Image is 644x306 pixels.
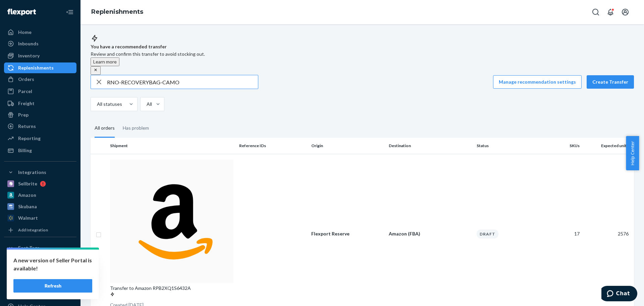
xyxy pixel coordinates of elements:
a: Replenishments [4,62,76,73]
p: Amazon (FBA) [389,230,471,237]
div: Amazon [18,192,36,199]
button: Help Center [626,136,639,170]
div: Inbounds [18,40,39,47]
a: Prep [4,110,76,120]
div: Home [18,29,32,36]
a: Home [4,27,76,38]
div: Sellbrite [18,180,37,187]
th: Expected units [582,138,634,154]
input: Search Transfers [107,75,258,89]
div: Draft [477,229,498,238]
th: SKUs [546,138,582,154]
div: Add Integration [18,227,48,233]
iframe: Opens a widget where you can chat to one of our agents [601,286,637,303]
button: Open Search Box [589,5,602,19]
a: Amazon [4,190,76,201]
a: Replenishments [91,8,143,15]
button: Open notifications [604,5,617,19]
a: Walmart [4,213,76,223]
div: Prep [18,112,29,118]
th: Destination [386,138,474,154]
a: Billing [4,145,76,156]
div: Orders [18,76,34,83]
div: Inventory [18,52,40,59]
a: eBay Fast Tags [4,254,76,265]
p: Transfer to Amazon RPB2XQ1S6432A [110,285,234,298]
a: Orders [4,74,76,85]
img: Flexport logo [7,9,36,15]
span: You have a recommended transfer [91,43,634,51]
p: Flexport Reserve [311,230,383,237]
th: Reference IDs [236,138,309,154]
th: Shipment [107,138,236,154]
th: Status [474,138,546,154]
button: Fast Tags [4,243,76,253]
button: Integrations [4,167,76,178]
div: All orders [95,119,115,138]
div: All Destinations [147,101,155,107]
ol: breadcrumbs [86,2,149,22]
div: Freight [18,100,35,107]
a: Inbounds [4,38,76,49]
div: Replenishments [18,64,54,71]
div: Walmart [18,215,38,221]
p: A new version of Seller Portal is available! [13,256,92,272]
div: Reporting [18,135,41,142]
a: Add Integration [4,226,76,234]
button: close [91,66,101,75]
a: Reporting [4,133,76,144]
a: Parcel [4,86,76,97]
button: Create Transfer [587,75,634,89]
button: Talk to Support [4,290,76,300]
a: Sellbrite [4,178,76,189]
div: Billing [18,147,32,154]
input: All Destinations [146,101,147,107]
button: Learn more [91,57,119,66]
input: All statuses [96,101,97,107]
button: Open account menu [619,5,632,19]
div: Fast Tags [18,245,40,251]
a: Inventory [4,50,76,61]
a: Freight [4,98,76,109]
a: Add Fast Tag [4,267,76,275]
div: All statuses [97,101,122,107]
span: Review and confirm this transfer to avoid stocking out. [91,51,205,57]
div: Integrations [18,169,46,176]
button: Close Navigation [63,5,76,19]
a: Settings [4,278,76,289]
div: Parcel [18,88,32,95]
button: Manage recommendation settings [493,75,582,89]
div: Skubana [18,203,37,210]
a: Skubana [4,201,76,212]
div: Returns [18,123,36,130]
button: Refresh [13,279,92,293]
a: Returns [4,121,76,132]
th: Origin [309,138,386,154]
div: Has problem [123,119,149,137]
